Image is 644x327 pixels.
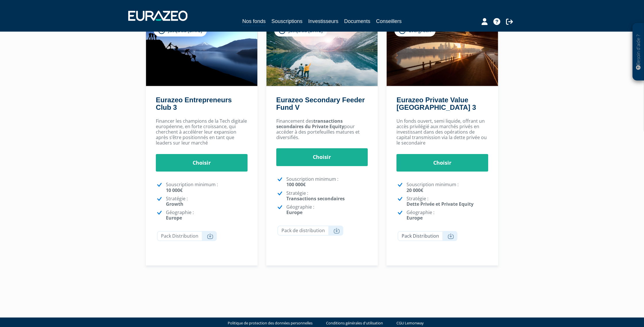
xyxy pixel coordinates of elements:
a: Conseillers [376,17,402,25]
img: 1732889491-logotype_eurazeo_blanc_rvb.png [128,11,187,21]
a: Eurazeo Private Value [GEOGRAPHIC_DATA] 3 [396,96,476,111]
strong: transactions secondaires du Private Equity [276,118,344,130]
a: Investisseurs [308,17,338,25]
strong: 10 000€ [166,187,183,193]
a: CGU Lemonway [396,320,424,326]
a: Pack Distribution [398,231,457,241]
p: Stratégie : [286,191,368,201]
a: Nos fonds [242,17,266,26]
p: Souscription minimum : [286,176,368,187]
p: Stratégie : [166,196,248,207]
p: Géographie : [286,204,368,215]
a: Souscriptions [271,17,302,25]
a: Pack de distribution [277,226,343,236]
strong: Dette Privée et Private Equity [407,201,474,207]
p: Besoin d'aide ? [635,26,642,78]
p: Souscription minimum : [407,182,488,193]
p: Géographie : [407,210,488,221]
p: Financement des pour accéder à des portefeuilles matures et diversifiés. [276,118,368,141]
a: Eurazeo Entrepreneurs Club 3 [156,96,232,111]
strong: 20 000€ [407,187,423,193]
a: Choisir [156,154,248,172]
strong: Transactions secondaires [286,195,345,202]
p: Souscription minimum : [166,182,248,193]
a: Politique de protection des données personnelles [228,320,313,326]
p: Financer les champions de la Tech digitale européenne, en forte croissance, qui cherchent à accél... [156,118,248,146]
strong: Growth [166,201,183,207]
strong: Europe [407,215,423,221]
a: Documents [344,17,370,25]
p: Un fonds ouvert, semi liquide, offrant un accès privilégié aux marchés privés en investissant dan... [396,118,488,146]
p: Géographie : [166,210,248,221]
a: Pack Distribution [157,231,217,241]
img: Eurazeo Private Value Europe 3 [387,19,498,86]
a: Choisir [396,154,488,172]
strong: Europe [166,215,182,221]
a: Eurazeo Secondary Feeder Fund V [276,96,365,111]
strong: Europe [286,209,302,216]
img: Eurazeo Entrepreneurs Club 3 [146,19,257,86]
p: Stratégie : [407,196,488,207]
img: Eurazeo Secondary Feeder Fund V [267,19,378,86]
a: Conditions générales d'utilisation [326,320,383,326]
strong: 100 000€ [286,181,306,188]
a: Choisir [276,148,368,166]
